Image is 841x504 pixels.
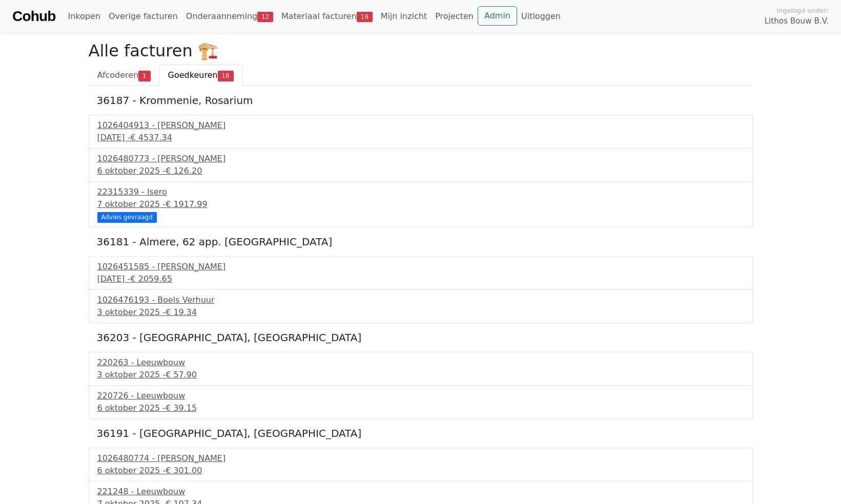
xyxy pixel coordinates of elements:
[776,6,829,15] span: Ingelogd onder:
[97,294,744,306] div: 1026476193 - Boels Verhuur
[97,486,744,498] div: 221248 - Leeuwbouw
[97,356,744,369] div: 220263 - Leeuwbouw
[166,307,197,317] span: € 19.34
[97,390,744,402] div: 220726 - Leeuwbouw
[97,236,745,248] h5: 36181 - Almere, 62 app. [GEOGRAPHIC_DATA]
[159,65,242,86] a: Goedkeuren18
[97,402,744,414] div: 6 oktober 2025 -
[97,153,744,165] div: 1026480773 - [PERSON_NAME]
[89,41,753,60] h2: Alle facturen 🏗️
[478,6,517,26] a: Admin
[97,261,744,285] a: 1026451585 - [PERSON_NAME][DATE] -€ 2059.65
[97,452,744,465] div: 1026480774 - [PERSON_NAME]
[182,6,277,27] a: Onderaanneming12
[257,12,273,22] span: 12
[168,70,218,80] span: Goedkeuren
[377,6,432,27] a: Mijn inzicht
[517,6,565,27] a: Uitloggen
[218,71,234,81] span: 18
[97,119,744,144] a: 1026404913 - [PERSON_NAME][DATE] -€ 4537.34
[357,12,373,22] span: 19
[97,273,744,285] div: [DATE] -
[166,166,202,176] span: € 126.20
[431,6,478,27] a: Projecten
[97,153,744,177] a: 1026480773 - [PERSON_NAME]6 oktober 2025 -€ 126.20
[97,306,744,319] div: 3 oktober 2025 -
[97,356,744,381] a: 220263 - Leeuwbouw3 oktober 2025 -€ 57.90
[12,4,55,29] a: Cohub
[97,452,744,477] a: 1026480774 - [PERSON_NAME]6 oktober 2025 -€ 301.00
[97,94,745,107] h5: 36187 - Krommenie, Rosarium
[138,71,150,81] span: 1
[97,261,744,273] div: 1026451585 - [PERSON_NAME]
[130,274,172,284] span: € 2059.65
[166,466,202,475] span: € 301.00
[97,186,744,221] a: 22315339 - Isero7 oktober 2025 -€ 1917.99 Advies gevraagd
[97,119,744,132] div: 1026404913 - [PERSON_NAME]
[130,133,172,142] span: € 4537.34
[166,199,207,209] span: € 1917.99
[97,212,157,222] div: Advies gevraagd
[97,427,745,439] h5: 36191 - [GEOGRAPHIC_DATA], [GEOGRAPHIC_DATA]
[97,132,744,144] div: [DATE] -
[166,370,197,380] span: € 57.90
[765,15,829,27] span: Lithos Bouw B.V.
[97,165,744,177] div: 6 oktober 2025 -
[97,70,139,80] span: Afcoderen
[166,403,197,413] span: € 39.15
[97,465,744,477] div: 6 oktober 2025 -
[97,390,744,414] a: 220726 - Leeuwbouw6 oktober 2025 -€ 39.15
[105,6,182,27] a: Overige facturen
[89,65,159,86] a: Afcoderen1
[97,198,744,211] div: 7 oktober 2025 -
[97,369,744,381] div: 3 oktober 2025 -
[277,6,377,27] a: Materiaal facturen19
[97,331,745,344] h5: 36203 - [GEOGRAPHIC_DATA], [GEOGRAPHIC_DATA]
[97,294,744,319] a: 1026476193 - Boels Verhuur3 oktober 2025 -€ 19.34
[64,6,104,27] a: Inkopen
[97,186,744,198] div: 22315339 - Isero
